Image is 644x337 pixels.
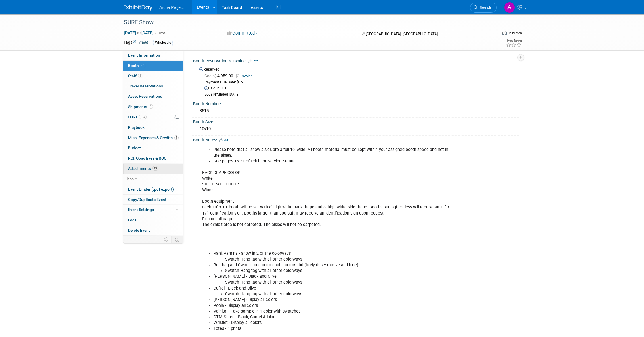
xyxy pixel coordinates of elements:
a: Asset Reservations [123,91,183,102]
span: ROI, Objectives & ROO [128,156,166,160]
span: Event Binder (.pdf export) [128,187,174,192]
li: Totes - 4 prints [214,326,454,332]
span: 70% [139,115,147,119]
div: Wholesale [153,40,173,46]
td: Toggle Event Tabs [172,236,183,243]
td: Personalize Event Tab Strip [162,236,172,243]
span: Copy/Duplicate Event [128,197,166,202]
a: Event Binder (.pdf export) [123,184,183,194]
div: Booth Notes: [193,136,520,143]
div: 500$ refunded [DATE] [204,92,516,97]
a: Budget [123,143,183,153]
span: [DATE] [DATE] [124,30,154,35]
div: Booth Reservation & Invoice: [193,57,520,64]
span: Modified Layout [176,209,178,210]
li: Belt bag and Swati in one color each - colors tbd (likely dusty mauve and blue) [214,262,454,274]
div: SURF Show [122,17,488,28]
a: Delete Event [123,225,183,235]
div: 3515 [198,106,516,115]
li: See pages 15-21 of Exhibitor Service Manual [214,158,454,164]
img: April Berg [504,2,515,13]
a: Edit [219,138,228,142]
span: Budget [128,145,141,150]
li: Duffel - Black and Olive [214,286,454,297]
li: Wristlet - Display all colors [214,320,454,326]
li: [PERSON_NAME] - Diplay all colors [214,297,454,303]
div: Event Format [463,30,522,39]
a: Event Settings [123,205,183,215]
li: [PERSON_NAME] - Black and Olive [214,274,454,285]
span: Search [478,5,491,10]
img: ExhibitDay [124,5,152,11]
a: Tasks70% [123,112,183,122]
span: less [127,177,134,181]
span: 1 [174,135,179,140]
img: Format-Inperson.png [502,31,507,35]
span: Tasks [127,115,147,119]
span: 1 [138,74,142,78]
a: less [123,174,183,184]
span: Misc. Expenses & Credits [128,135,179,140]
a: Shipments1 [123,102,183,112]
li: Pooja - Display all colors [214,303,454,309]
a: Event Information [123,50,183,60]
div: Reserved [198,65,516,97]
span: Event Settings [128,207,154,212]
span: Cost: $ [204,74,217,78]
button: Committed [225,30,260,36]
div: In-Person [508,31,522,35]
a: Edit [139,41,148,45]
a: Search [470,3,497,13]
span: 1 [149,104,153,109]
span: Booth [128,63,145,68]
span: Staff [128,74,142,78]
a: Misc. Expenses & Credits1 [123,133,183,143]
a: Booth [123,61,183,71]
li: Vajhita - Take sample in 1 color with swatches [214,309,454,314]
li: Swatch Hang tag with all other colorways [225,256,454,262]
span: Shipments [128,104,153,109]
span: 4,959.00 [204,74,235,78]
a: Logs [123,215,183,225]
div: Event Rating [506,39,522,42]
span: (3 days) [155,31,167,35]
li: Swatch Hang tag with all other colorways [225,268,454,274]
span: to [136,30,141,35]
span: Logs [128,218,137,222]
a: ROI, Objectives & ROO [123,153,183,163]
span: Delete Event [128,228,150,233]
div: Booth Size: [193,118,520,125]
a: Invoice [236,74,256,78]
a: Staff1 [123,71,183,81]
span: Attachments [128,166,158,171]
li: Swatch Hang tag with all other colorways [225,291,454,297]
a: Edit [248,59,258,63]
a: Travel Reservations [123,81,183,91]
a: Playbook [123,122,183,133]
span: Event Information [128,53,160,58]
span: Playbook [128,125,145,130]
div: Payment Due Date: [DATE] [204,80,516,85]
li: Please note that all show aisles are a full 10’ wide. All booth material must be kept within your... [214,147,454,158]
span: Travel Reservations [128,84,163,88]
li: Swatch Hang tag with all other colorways [225,279,454,285]
span: Asset Reservations [128,94,162,99]
a: Attachments13 [123,164,183,174]
div: 10x10 [198,125,516,133]
td: Tags [124,39,148,46]
span: Aruna Project [159,5,184,10]
i: Booth reservation complete [141,64,144,67]
div: Booth Number: [193,99,520,107]
a: Copy/Duplicate Event [123,195,183,205]
span: 13 [152,166,158,171]
li: Rani, Aamina - show in 2 of the colorways [214,251,454,262]
div: Paid in Full [204,86,516,91]
li: DTM Shree - Black, Camel & Lilac [214,314,454,320]
span: [GEOGRAPHIC_DATA], [GEOGRAPHIC_DATA] [366,32,438,36]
